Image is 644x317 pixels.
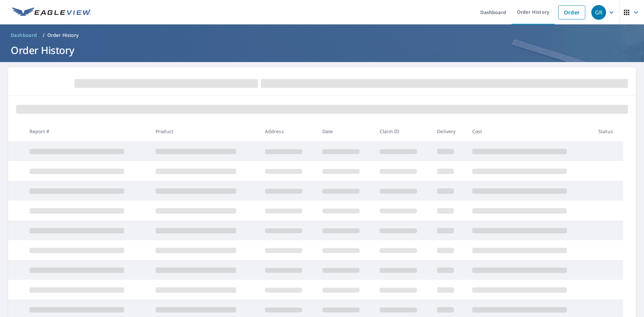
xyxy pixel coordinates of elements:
[432,121,467,141] th: Delivery
[8,43,636,57] h1: Order History
[260,121,317,141] th: Address
[558,5,585,19] a: Order
[593,121,623,141] th: Status
[317,121,374,141] th: Date
[467,121,593,141] th: Cost
[150,121,260,141] th: Product
[8,30,40,41] a: Dashboard
[11,32,37,39] span: Dashboard
[47,32,79,39] p: Order History
[43,31,45,39] li: /
[591,5,606,20] div: GR
[8,30,636,41] nav: breadcrumb
[374,121,432,141] th: Claim ID
[12,7,91,17] img: EV Logo
[24,121,150,141] th: Report #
